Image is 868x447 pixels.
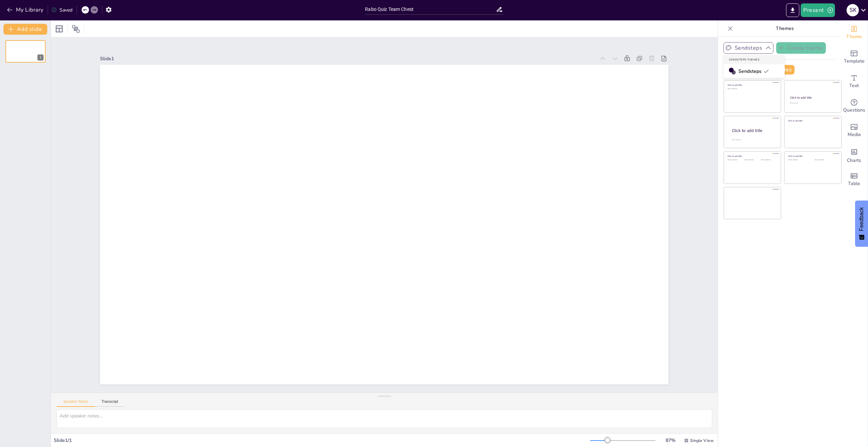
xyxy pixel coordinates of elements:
div: Click to add title [788,155,837,158]
div: Click to add text [790,102,835,104]
div: Add a table [840,167,868,192]
span: Sendsteps [738,68,769,74]
div: Add images, graphics, shapes or video [840,118,868,143]
div: Click to add body [732,139,775,141]
button: Create theme [776,42,826,54]
div: Click to add title [788,119,837,122]
button: Export to PowerPoint [786,3,799,17]
div: Change the overall theme [840,20,868,45]
span: Media [848,131,861,138]
div: Add text boxes [840,69,868,94]
span: Questions [843,106,865,114]
p: Themes [736,20,834,37]
button: Transcript [95,399,125,407]
div: 1 [5,40,46,63]
div: Click to add title [790,96,835,100]
div: 1 [37,54,44,61]
div: Click to add title [732,128,775,134]
div: Click to add text [728,159,743,161]
span: Text [849,82,859,89]
div: Click to add text [815,159,836,161]
div: S K [847,4,859,16]
div: Click to add text [761,159,776,161]
div: Click to add text [728,88,776,90]
button: Add slide [3,24,47,35]
div: Sendsteps Themes [723,55,785,64]
span: Feedback [858,207,865,231]
div: Saved [51,7,72,13]
button: Sendsteps [723,42,773,54]
div: Click to add text [744,159,759,161]
button: Present [801,3,835,17]
button: Feedback - Show survey [855,200,868,247]
span: Position [72,25,80,33]
span: Template [844,57,865,65]
div: Add ready made slides [840,45,868,69]
span: Single View [690,438,714,443]
div: Click to add title [728,155,776,158]
div: Add charts and graphs [840,143,868,167]
div: 87 % [662,437,679,444]
button: Speaker Notes [56,399,95,407]
div: Slide 1 [100,55,595,62]
input: Insert title [365,4,496,14]
div: Get real-time input from your audience [840,94,868,118]
button: S K [847,3,859,17]
span: Charts [847,157,861,164]
div: Layout [54,23,65,34]
div: Slide 1 / 1 [54,437,590,444]
span: Table [848,180,860,187]
div: Click to add text [788,159,809,161]
div: Click to add title [728,84,776,86]
button: My Library [5,4,46,15]
span: Theme [846,33,862,40]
